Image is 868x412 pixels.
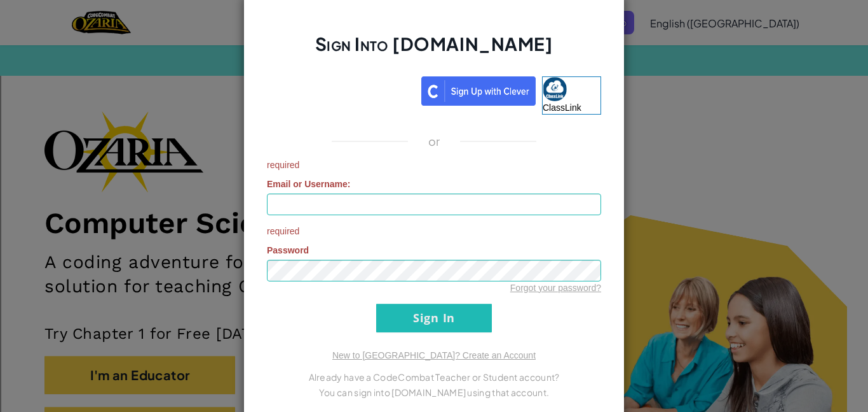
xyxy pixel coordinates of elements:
[267,178,351,190] label: :
[5,17,118,30] input: Search outlines
[267,179,348,189] span: Email or Username
[332,350,536,360] a: New to [GEOGRAPHIC_DATA]? Create an Account
[267,225,601,238] span: required
[5,64,863,76] div: Delete
[376,304,492,332] input: Sign In
[267,369,601,385] p: Already have a CodeCombat Teacher or Student account?
[5,30,863,41] div: Sort A > Z
[267,159,601,171] span: required
[428,134,440,149] p: or
[5,41,863,53] div: Sort New > Old
[510,283,601,293] a: Forgot your password?
[267,32,601,69] h2: Sign Into [DOMAIN_NAME]
[261,75,421,103] iframe: Sign in with Google Button
[421,76,536,106] img: clever_sso_button@2x.png
[5,87,863,99] div: Sign out
[5,53,863,64] div: Move To ...
[5,76,863,87] div: Options
[543,103,581,113] span: ClassLink
[267,245,309,255] span: Password
[543,77,567,101] img: classlink-logo-small.png
[267,385,601,400] p: You can sign into [DOMAIN_NAME] using that account.
[5,5,266,17] div: Home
